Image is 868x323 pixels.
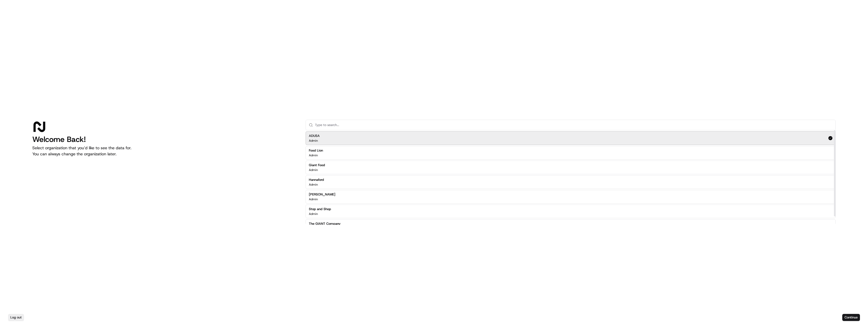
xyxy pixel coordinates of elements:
h2: Giant Food [309,163,325,167]
p: Admin [309,197,318,201]
h2: Hannaford [309,178,324,182]
button: Log out [8,314,24,321]
button: Continue [842,314,860,321]
p: Admin [309,168,318,172]
p: Admin [309,212,318,216]
h2: ADUSA [309,134,320,138]
input: Type to search... [315,120,832,130]
h1: Welcome Back! [32,135,297,144]
p: Admin [309,153,318,157]
h2: [PERSON_NAME] [309,192,335,197]
div: Suggestions [306,130,836,234]
p: Select organization that you’d like to see the data for. You can always change the organization l... [32,145,297,157]
p: Admin [309,139,318,143]
h2: Food Lion [309,148,323,153]
p: Admin [309,183,318,187]
h2: Stop and Shop [309,207,331,211]
h2: The GIANT Company [309,221,341,226]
